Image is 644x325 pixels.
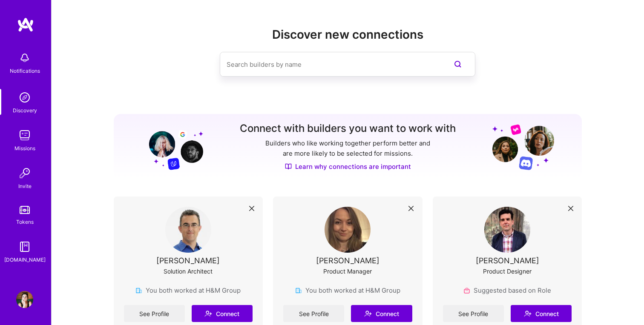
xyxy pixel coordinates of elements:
i: icon Close [249,206,254,211]
img: teamwork [16,127,33,144]
img: User Avatar [325,207,371,253]
a: Learn why connections are important [285,162,411,171]
img: User Avatar [165,207,211,253]
div: You both worked at H&M Group [135,286,241,295]
img: Grow your network [492,124,554,170]
button: Connect [511,305,572,322]
h3: Connect with builders you want to work with [240,123,456,135]
i: icon Connect [524,310,532,317]
input: Search builders by name [227,54,434,75]
img: Invite [16,165,33,182]
div: Notifications [10,66,40,75]
img: company icon [295,287,302,294]
img: Grow your network [141,123,203,170]
i: icon Close [408,206,414,211]
div: Solution Architect [164,267,213,276]
a: See Profile [124,305,185,322]
button: Connect [192,305,253,322]
i: icon Close [568,206,573,211]
button: Connect [351,305,412,322]
a: See Profile [283,305,344,322]
img: bell [16,49,33,66]
img: Role icon [463,287,470,294]
div: Product Designer [483,267,532,276]
p: Builders who like working together perform better and are more likely to be selected for missions. [264,138,432,159]
div: Discovery [13,106,37,115]
i: icon SearchPurple [453,59,463,69]
img: logo [17,17,34,32]
div: [PERSON_NAME] [476,256,539,265]
img: User Avatar [484,207,530,253]
div: [PERSON_NAME] [156,256,220,265]
div: Invite [18,182,32,191]
i: icon Connect [204,310,212,317]
i: icon Connect [364,310,372,317]
img: guide book [16,238,33,255]
div: Tokens [16,217,34,226]
div: [DOMAIN_NAME] [4,255,46,264]
a: See Profile [443,305,504,322]
img: User Avatar [16,291,33,308]
img: Discover [285,163,292,170]
div: [PERSON_NAME] [316,256,379,265]
div: You both worked at H&M Group [295,286,400,295]
img: tokens [20,206,30,214]
div: Product Manager [323,267,372,276]
h2: Discover new connections [114,28,582,42]
div: Suggested based on Role [463,286,551,295]
div: Missions [14,144,35,153]
img: discovery [16,89,33,106]
img: company icon [135,287,142,294]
